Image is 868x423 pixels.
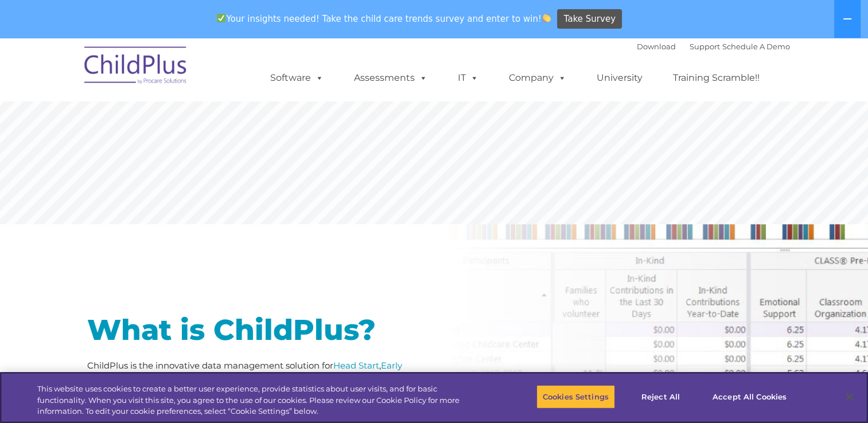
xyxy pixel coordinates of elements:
button: Reject All [625,385,696,409]
img: 👏 [542,14,551,22]
a: Download [637,42,676,51]
font: | [637,42,790,51]
a: IT [446,66,490,89]
a: Software [259,66,335,89]
a: Head Start [333,360,379,371]
a: Take Survey [557,9,622,29]
img: ChildPlus by Procare Solutions [79,38,193,96]
span: Take Survey [564,9,616,29]
a: Training Scramble!! [661,66,771,89]
a: Company [497,66,578,89]
span: Your insights needed! Take the child care trends survey and enter to win! [212,7,556,30]
a: Support [690,42,720,51]
a: Assessments [342,66,439,89]
div: This website uses cookies to create a better user experience, provide statistics about user visit... [37,383,477,417]
img: ✅ [217,14,225,22]
h1: What is ChildPlus? [87,316,426,344]
a: Schedule A Demo [722,42,790,51]
a: University [585,66,654,89]
button: Close [837,384,862,409]
button: Accept All Cookies [706,385,793,409]
a: Early Head Start [87,360,402,385]
button: Cookies Settings [536,385,615,409]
